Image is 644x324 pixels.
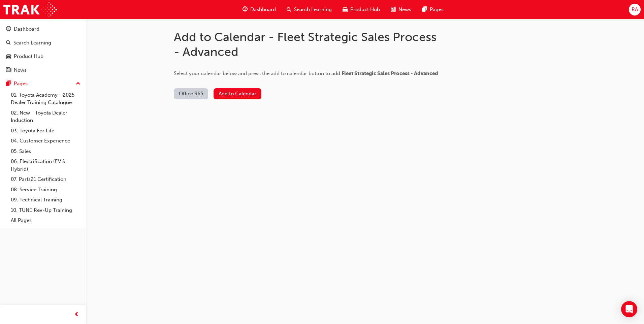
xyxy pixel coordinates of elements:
[294,6,332,13] span: Search Learning
[3,64,83,76] a: News
[385,3,417,17] a: news-iconNews
[342,70,438,76] span: Fleet Strategic Sales Process - Advanced
[6,40,11,46] span: search-icon
[214,88,261,99] button: Add to Calendar
[250,6,276,13] span: Dashboard
[14,53,43,60] div: Product Hub
[8,146,83,157] a: 05. Sales
[8,156,83,174] a: 06. Electrification (EV & Hybrid)
[391,5,396,14] span: news-icon
[430,6,444,13] span: Pages
[6,81,11,87] span: pages-icon
[8,185,83,195] a: 08. Service Training
[76,79,80,88] span: up-icon
[632,6,638,13] span: RA
[174,88,208,99] button: Office 365
[174,30,443,59] h1: Add to Calendar - Fleet Strategic Sales Process - Advanced
[3,23,83,35] a: Dashboard
[8,108,83,126] a: 02. New - Toyota Dealer Induction
[6,54,11,60] span: car-icon
[14,66,27,74] div: News
[174,70,440,76] span: Select your calendar below and press the add to calendar button to add .
[14,80,28,88] div: Pages
[287,5,291,14] span: search-icon
[621,301,637,317] div: Open Intercom Messenger
[13,39,51,47] div: Search Learning
[8,90,83,108] a: 01. Toyota Academy - 2025 Dealer Training Catalogue
[6,67,11,73] span: news-icon
[422,5,427,14] span: pages-icon
[3,2,57,17] img: Trak
[3,22,83,77] button: DashboardSearch LearningProduct HubNews
[237,3,281,17] a: guage-iconDashboard
[6,26,11,32] span: guage-icon
[8,195,83,205] a: 09. Technical Training
[8,136,83,146] a: 04. Customer Experience
[3,37,83,49] a: Search Learning
[629,4,641,15] button: RA
[8,215,83,226] a: All Pages
[343,5,348,14] span: car-icon
[14,25,39,33] div: Dashboard
[8,126,83,136] a: 03. Toyota For Life
[3,77,83,90] button: Pages
[8,174,83,185] a: 07. Parts21 Certification
[281,3,337,17] a: search-iconSearch Learning
[398,6,411,13] span: News
[243,5,248,14] span: guage-icon
[337,3,385,17] a: car-iconProduct Hub
[350,6,380,13] span: Product Hub
[74,311,79,319] span: prev-icon
[8,205,83,216] a: 10. TUNE Rev-Up Training
[3,50,83,63] a: Product Hub
[417,3,449,17] a: pages-iconPages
